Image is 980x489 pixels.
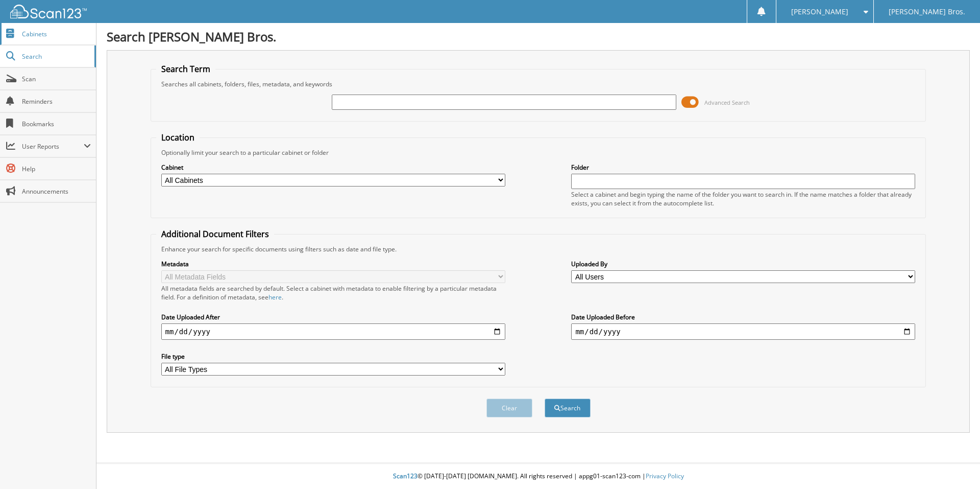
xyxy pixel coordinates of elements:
iframe: Chat Widget [929,440,980,489]
span: Scan123 [393,472,418,480]
span: Bookmarks [22,120,91,128]
label: Date Uploaded Before [571,313,915,321]
div: All metadata fields are searched by default. Select a cabinet with metadata to enable filtering b... [161,284,505,301]
div: © [DATE]-[DATE] [DOMAIN_NAME]. All rights reserved | appg01-scan123-com | [96,464,980,489]
button: Search [545,399,591,417]
label: Uploaded By [571,260,915,268]
span: [PERSON_NAME] Bros. [889,9,965,15]
span: Search [22,52,89,61]
legend: Additional Document Filters [156,228,274,240]
img: scan123-logo-white.svg [10,5,87,18]
span: User Reports [22,142,84,151]
span: Announcements [22,187,91,196]
div: Optionally limit your search to a particular cabinet or folder [156,148,921,157]
div: Searches all cabinets, folders, files, metadata, and keywords [156,80,921,88]
input: start [161,323,505,340]
a: here [268,293,282,301]
span: Scan [22,75,91,83]
h1: Search [PERSON_NAME] Bros. [107,28,970,45]
input: end [571,323,915,340]
span: Help [22,165,91,173]
label: Metadata [161,260,505,268]
label: Date Uploaded After [161,313,505,321]
span: Cabinets [22,30,91,38]
legend: Location [156,132,200,143]
label: Cabinet [161,163,505,172]
span: Advanced Search [704,99,750,106]
label: File type [161,352,505,361]
div: Enhance your search for specific documents using filters such as date and file type. [156,245,921,253]
label: Folder [571,163,915,172]
legend: Search Term [156,63,215,75]
a: Privacy Policy [646,472,684,480]
div: Select a cabinet and begin typing the name of the folder you want to search in. If the name match... [571,190,915,207]
span: [PERSON_NAME] [791,9,848,15]
button: Clear [486,399,532,417]
span: Reminders [22,97,91,106]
